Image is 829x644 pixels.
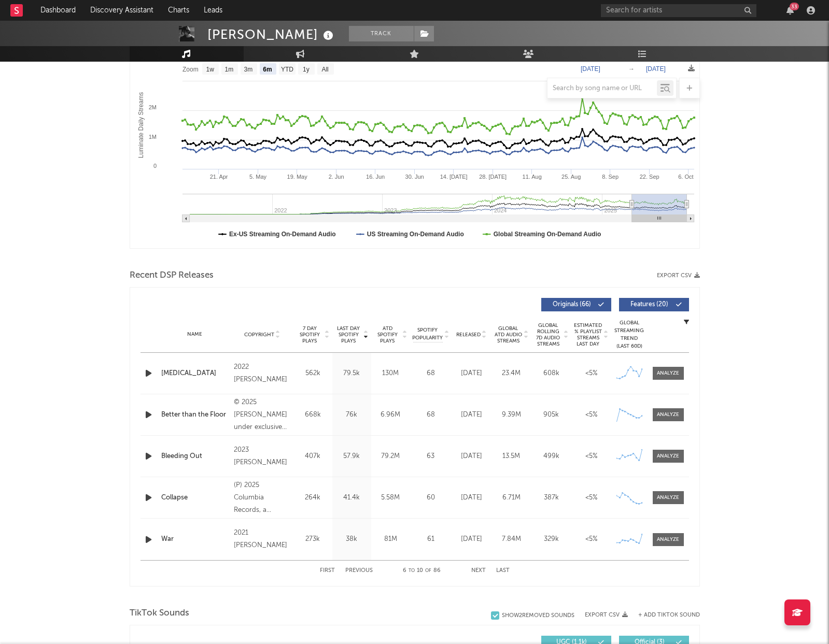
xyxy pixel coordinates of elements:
[534,322,563,347] span: Global Rolling 7D Audio Streams
[601,4,756,17] input: Search for artists
[534,451,569,462] div: 499k
[287,174,307,180] text: 19. May
[328,174,344,180] text: 2. Jun
[224,66,233,73] text: 1m
[638,612,700,618] button: + Add TikTok Sound
[296,410,330,420] div: 668k
[263,66,272,73] text: 6m
[479,174,507,180] text: 28. [DATE]
[207,26,336,43] div: [PERSON_NAME]
[440,174,467,180] text: 14. [DATE]
[413,534,449,545] div: 61
[628,65,635,73] text: →
[534,493,569,503] div: 387k
[161,493,229,503] a: Collapse
[493,231,601,238] text: Global Streaming On-Demand Audio
[574,451,609,462] div: <5%
[374,534,408,545] div: 81M
[454,410,489,420] div: [DATE]
[574,534,609,545] div: <5%
[345,568,373,574] button: Previous
[646,65,666,73] text: [DATE]
[321,66,328,73] text: All
[374,325,401,344] span: ATD Spotify Plays
[626,302,673,308] span: Features ( 20 )
[425,568,431,573] span: of
[234,444,290,469] div: 2023 [PERSON_NAME]
[548,302,596,308] span: Originals ( 66 )
[161,331,229,338] div: Name
[522,174,541,180] text: 11. Aug
[280,66,293,73] text: YTD
[494,410,529,420] div: 9.39M
[182,66,199,73] text: Zoom
[148,134,156,140] text: 1M
[367,231,463,238] text: US Streaming On-Demand Audio
[130,41,699,248] svg: Luminate Daily Consumption
[494,368,529,379] div: 23.4M
[454,493,489,503] div: [DATE]
[234,527,290,552] div: 2021 [PERSON_NAME]
[335,410,369,420] div: 76k
[209,174,228,180] text: 21. Apr
[494,325,523,344] span: Global ATD Audio Streams
[786,6,794,15] button: 33
[249,174,267,180] text: 5. May
[639,174,659,180] text: 22. Sep
[303,66,310,73] text: 1y
[296,368,330,379] div: 562k
[454,368,489,379] div: [DATE]
[366,174,385,180] text: 16. Jun
[137,92,144,158] text: Luminate Daily Streams
[405,174,424,180] text: 30. Jun
[335,451,369,462] div: 57.9k
[374,493,408,503] div: 5.58M
[574,368,609,379] div: <5%
[148,104,156,110] text: 2M
[454,451,489,462] div: [DATE]
[471,568,486,574] button: Next
[412,326,443,342] span: Spotify Popularity
[541,298,611,311] button: Originals(66)
[161,368,229,379] a: [MEDICAL_DATA]
[413,451,449,462] div: 63
[161,534,229,545] a: War
[335,493,369,503] div: 41.4k
[320,568,335,574] button: First
[229,231,336,238] text: Ex-US Streaming On-Demand Audio
[296,325,324,344] span: 7 Day Spotify Plays
[296,493,330,503] div: 264k
[153,163,156,169] text: 0
[161,410,229,420] a: Better than the Floor
[394,565,451,577] div: 6 10 86
[657,273,700,279] button: Export CSV
[494,534,529,545] div: 7.84M
[574,493,609,503] div: <5%
[494,451,529,462] div: 13.5M
[547,84,657,93] input: Search by song name or URL
[494,493,529,503] div: 6.71M
[574,322,602,347] span: Estimated % Playlist Streams Last Day
[456,332,481,338] span: Released
[790,3,799,10] div: 33
[581,65,600,73] text: [DATE]
[614,319,645,350] div: Global Streaming Trend (Last 60D)
[619,298,689,311] button: Features(20)
[454,534,489,545] div: [DATE]
[628,612,700,618] button: + Add TikTok Sound
[161,451,229,462] a: Bleeding Out
[206,66,214,73] text: 1w
[534,534,569,545] div: 329k
[409,568,415,573] span: to
[496,568,510,574] button: Last
[335,534,369,545] div: 38k
[561,174,581,180] text: 25. Aug
[335,368,369,379] div: 79.5k
[534,410,569,420] div: 905k
[335,325,362,344] span: Last Day Spotify Plays
[296,534,330,545] div: 273k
